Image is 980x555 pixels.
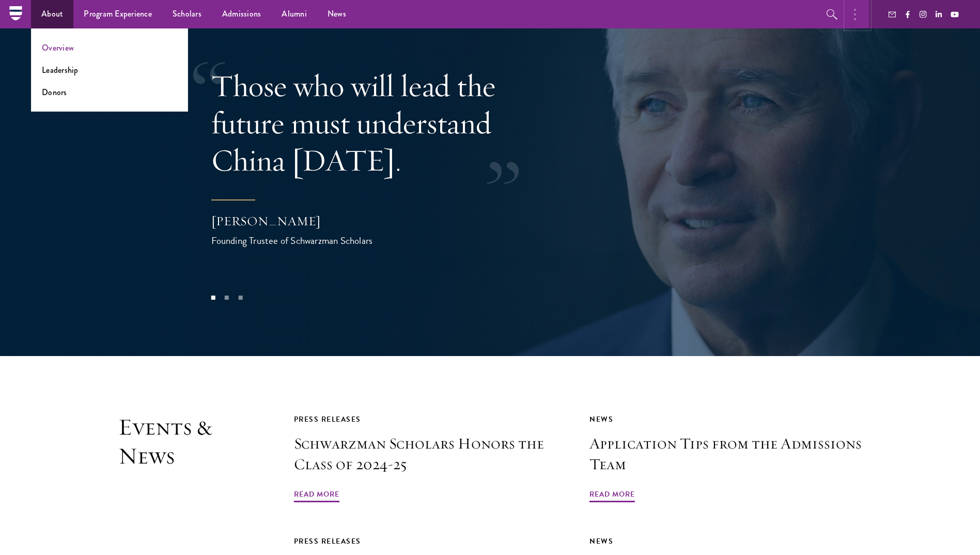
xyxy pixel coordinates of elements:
div: Founding Trustee of Schwarzman Scholars [211,233,418,248]
div: News [589,535,862,548]
div: News [589,413,862,426]
span: Read More [294,488,339,504]
span: Read More [589,488,635,504]
p: Those who will lead the future must understand China [DATE]. [211,67,547,179]
button: 1 of 3 [206,291,220,304]
a: Press Releases Schwarzman Scholars Honors the Class of 2024-25 Read More [294,413,567,504]
div: Press Releases [294,535,567,548]
a: Donors [42,86,67,98]
div: [PERSON_NAME] [211,212,418,230]
button: 2 of 3 [220,291,234,304]
div: Press Releases [294,413,567,426]
a: Leadership [42,64,79,76]
h3: Schwarzman Scholars Honors the Class of 2024-25 [294,434,567,475]
a: News Application Tips from the Admissions Team Read More [589,413,862,504]
h3: Application Tips from the Admissions Team [589,434,862,475]
button: 3 of 3 [234,291,247,304]
a: Overview [42,42,74,54]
